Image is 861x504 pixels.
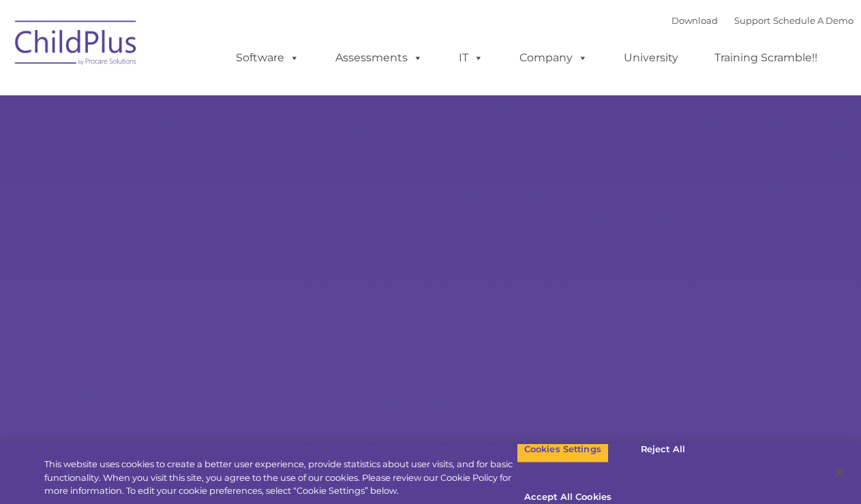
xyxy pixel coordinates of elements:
a: Support [734,15,770,26]
font: | [671,15,854,26]
a: Schedule A Demo [773,15,854,26]
a: Training Scramble!! [701,44,831,72]
button: Close [824,458,854,488]
div: This website uses cookies to create a better user experience, provide statistics about user visit... [44,458,517,497]
a: IT [445,44,497,72]
img: ChildPlus by Procare Solutions [8,11,145,79]
a: Assessments [322,44,436,72]
a: Software [222,44,313,72]
a: Company [506,44,601,72]
button: Cookies Settings [517,435,609,463]
button: Reject All [620,435,706,463]
a: Download [671,15,718,26]
a: University [610,44,692,72]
